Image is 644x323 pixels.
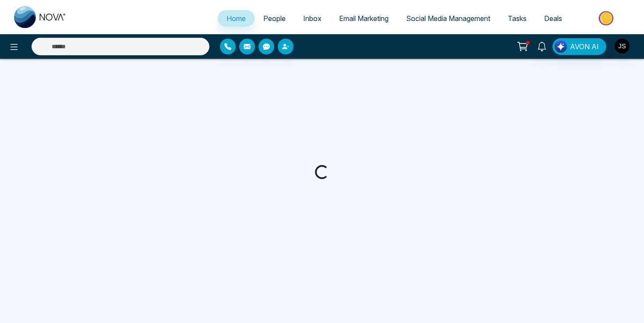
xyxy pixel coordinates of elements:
span: Social Media Management [406,14,490,23]
span: Deals [544,14,562,23]
img: Lead Flow [555,40,567,53]
a: People [255,10,294,27]
span: Email Marketing [339,14,389,23]
a: Inbox [294,10,330,27]
a: Deals [535,10,571,27]
span: AVON AI [570,41,599,52]
img: Market-place.gif [575,8,639,28]
span: Home [226,14,246,23]
span: People [263,14,286,23]
button: AVON AI [552,38,606,55]
a: Social Media Management [397,10,499,27]
a: Home [218,10,255,27]
img: User Avatar [615,39,630,54]
img: Nova CRM Logo [14,6,67,28]
a: Email Marketing [330,10,397,27]
span: Inbox [303,14,322,23]
a: Tasks [499,10,535,27]
span: Tasks [508,14,527,23]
